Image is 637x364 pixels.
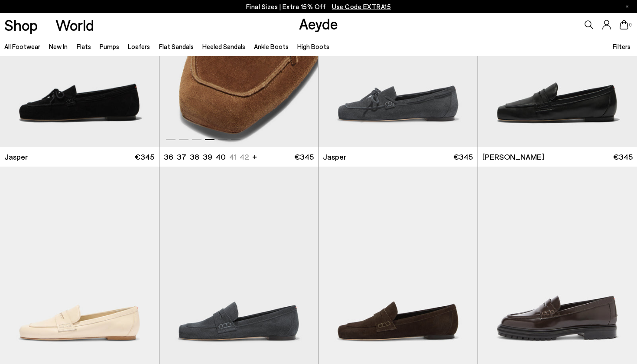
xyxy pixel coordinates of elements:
[299,14,338,33] a: Aeyde
[254,43,289,50] a: Ankle Boots
[164,151,173,162] li: 36
[332,3,391,10] span: Navigate to /collections/ss25-final-sizes
[203,151,212,162] li: 39
[4,43,40,50] a: All Footwear
[216,151,226,162] li: 40
[135,151,154,162] span: €345
[77,43,91,50] a: Flats
[159,43,194,50] a: Flat Sandals
[318,147,478,167] a: Jasper €345
[164,151,246,162] ul: variant
[482,151,544,162] span: [PERSON_NAME]
[620,20,628,30] a: 0
[128,43,150,50] a: Loafers
[202,43,245,50] a: Heeled Sandals
[294,151,314,162] span: €345
[4,151,28,162] span: Jasper
[323,151,346,162] span: Jasper
[177,151,186,162] li: 37
[613,151,633,162] span: €345
[100,43,119,50] a: Pumps
[252,151,257,162] li: +
[628,23,633,27] span: 0
[55,17,94,33] a: World
[297,43,329,50] a: High Boots
[453,151,473,162] span: €345
[4,17,38,33] a: Shop
[613,43,630,50] span: Filters
[246,1,391,12] p: Final Sizes | Extra 15% Off
[49,43,68,50] a: New In
[190,151,199,162] li: 38
[159,147,318,167] a: 36 37 38 39 40 41 42 + €345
